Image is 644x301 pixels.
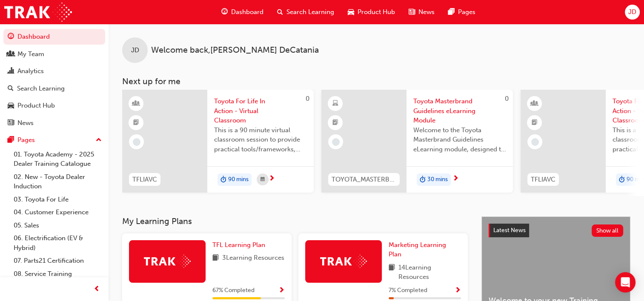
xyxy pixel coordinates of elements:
[8,51,14,58] span: people-icon
[212,286,255,295] span: 67 % Completed
[277,7,283,17] span: search-icon
[409,7,415,17] span: news-icon
[269,175,275,183] span: next-icon
[17,135,35,145] div: Pages
[619,174,625,185] span: duration-icon
[10,193,105,206] a: 03. Toyota For Life
[427,175,448,185] span: 30 mins
[286,7,334,17] span: Search Learning
[131,45,139,55] span: JD
[615,272,635,292] div: Open Intercom Messenger
[214,97,307,125] span: Toyota For Life In Action - Virtual Classroom
[455,285,461,296] button: Show Progress
[132,175,157,185] span: TFLIAVC
[270,3,341,21] a: search-iconSearch Learning
[418,7,435,17] span: News
[452,175,459,183] span: next-icon
[133,138,140,146] span: learningRecordVerb_NONE-icon
[8,102,14,110] span: car-icon
[306,95,309,102] span: 0
[320,255,367,268] img: Trak
[455,287,461,295] span: Show Progress
[8,68,14,75] span: chart-icon
[3,46,105,62] a: My Team
[144,255,191,268] img: Trak
[133,117,139,128] span: booktick-icon
[592,224,624,237] button: Show all
[389,263,395,282] span: book-icon
[3,115,105,131] a: News
[458,7,475,17] span: Pages
[332,117,338,128] span: booktick-icon
[122,90,314,193] a: 0TFLIAVCToyota For Life In Action - Virtual ClassroomThis is a 90 minute virtual classroom sessio...
[10,148,105,170] a: 01. Toyota Academy - 2025 Dealer Training Catalogue
[531,138,539,146] span: learningRecordVerb_NONE-icon
[413,125,506,154] span: Welcome to the Toyota Masterbrand Guidelines eLearning module, designed to enhance your knowledge...
[17,118,34,128] div: News
[389,241,446,258] span: Marketing Learning Plan
[122,216,468,226] h3: My Learning Plans
[228,175,249,185] span: 90 mins
[489,224,623,237] a: Latest NewsShow all
[214,125,307,154] span: This is a 90 minute virtual classroom session to provide practical tools/frameworks, behaviours a...
[420,174,426,185] span: duration-icon
[413,97,506,125] span: Toyota Masterbrand Guidelines eLearning Module
[260,174,265,185] span: calendar-icon
[212,253,219,264] span: book-icon
[532,117,538,128] span: booktick-icon
[222,253,284,264] span: 3 Learning Resources
[3,29,105,45] a: Dashboard
[151,45,319,55] span: Welcome back , [PERSON_NAME] DeCatania
[8,136,14,144] span: pages-icon
[4,3,72,22] img: Trak
[212,240,269,250] a: TFL Learning Plan
[3,27,105,132] button: DashboardMy TeamAnalyticsSearch LearningProduct HubNews
[10,232,105,254] a: 06. Electrification (EV & Hybrid)
[220,174,226,185] span: duration-icon
[278,287,285,295] span: Show Progress
[8,85,14,93] span: search-icon
[402,3,441,21] a: news-iconNews
[448,7,455,17] span: pages-icon
[332,138,340,146] span: learningRecordVerb_NONE-icon
[398,263,461,282] span: 14 Learning Resources
[389,286,427,295] span: 7 % Completed
[341,3,402,21] a: car-iconProduct Hub
[133,98,139,109] span: learningResourceType_INSTRUCTOR_LED-icon
[441,3,482,21] a: pages-iconPages
[3,132,105,148] button: Pages
[3,63,105,79] a: Analytics
[389,240,461,259] a: Marketing Learning Plan
[531,175,555,185] span: TFLIAVC
[321,90,513,193] a: 0TOYOTA_MASTERBRAND_ELToyota Masterbrand Guidelines eLearning ModuleWelcome to the Toyota Masterb...
[10,170,105,193] a: 02. New - Toyota Dealer Induction
[532,98,538,109] span: learningResourceType_INSTRUCTOR_LED-icon
[212,241,265,249] span: TFL Learning Plan
[17,84,65,94] div: Search Learning
[8,119,14,127] span: news-icon
[278,285,285,296] button: Show Progress
[10,267,105,281] a: 08. Service Training
[96,135,102,146] span: up-icon
[625,5,640,20] button: JD
[332,98,338,109] span: learningResourceType_ELEARNING-icon
[493,227,526,234] span: Latest News
[17,101,55,111] div: Product Hub
[348,7,354,17] span: car-icon
[3,98,105,114] a: Product Hub
[505,95,509,102] span: 0
[17,49,44,59] div: My Team
[358,7,395,17] span: Product Hub
[10,206,105,219] a: 04. Customer Experience
[94,284,100,295] span: prev-icon
[10,219,105,232] a: 05. Sales
[8,33,14,41] span: guage-icon
[332,175,396,185] span: TOYOTA_MASTERBRAND_EL
[17,66,44,76] div: Analytics
[3,81,105,97] a: Search Learning
[109,77,644,86] h3: Next up for me
[10,254,105,267] a: 07. Parts21 Certification
[231,7,263,17] span: Dashboard
[221,7,228,17] span: guage-icon
[628,7,636,17] span: JD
